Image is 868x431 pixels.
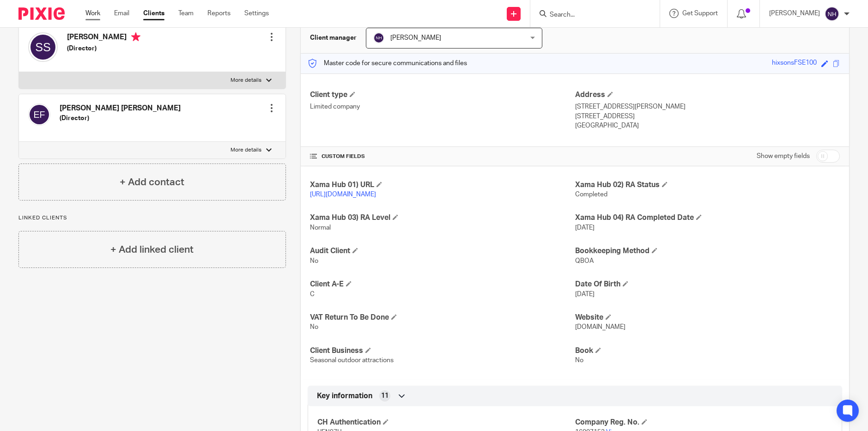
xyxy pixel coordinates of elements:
[60,103,181,113] h4: [PERSON_NAME] [PERSON_NAME]
[310,153,575,160] h4: CUSTOM FIELDS
[310,191,376,198] a: [URL][DOMAIN_NAME]
[18,7,65,20] img: Pixie
[18,214,286,222] p: Linked clients
[85,9,100,18] a: Work
[178,9,194,18] a: Team
[373,32,384,43] img: svg%3E
[575,180,840,190] h4: Xama Hub 02) RA Status
[60,114,181,123] h5: (Director)
[757,152,810,161] label: Show empty fields
[575,102,840,111] p: [STREET_ADDRESS][PERSON_NAME]
[28,103,50,126] img: svg%3E
[575,90,840,100] h4: Address
[143,9,164,18] a: Clients
[310,33,357,42] h3: Client manager
[575,279,840,289] h4: Date Of Birth
[825,6,839,21] img: svg%3E
[575,112,840,121] p: [STREET_ADDRESS]
[317,391,372,401] span: Key information
[575,213,840,223] h4: Xama Hub 04) RA Completed Date
[308,59,467,68] p: Master code for secure communications and files
[575,121,840,130] p: [GEOGRAPHIC_DATA]
[769,9,820,18] p: [PERSON_NAME]
[317,418,575,427] h4: CH Authentication
[310,313,575,322] h4: VAT Return To Be Done
[682,10,718,17] span: Get Support
[390,35,441,41] span: [PERSON_NAME]
[575,291,595,297] span: [DATE]
[575,418,832,427] h4: Company Reg. No.
[131,32,140,42] i: Primary
[575,357,583,364] span: No
[575,258,594,264] span: QBOA
[231,146,261,154] p: More details
[310,213,575,223] h4: Xama Hub 03) RA Level
[231,77,261,84] p: More details
[310,180,575,190] h4: Xama Hub 01) URL
[310,279,575,289] h4: Client A-E
[310,291,315,297] span: C
[310,357,394,364] span: Seasonal outdoor attractions
[207,9,231,18] a: Reports
[67,44,140,53] h5: (Director)
[575,191,607,198] span: Completed
[310,258,318,264] span: No
[114,9,129,18] a: Email
[28,32,58,62] img: svg%3E
[575,346,840,356] h4: Book
[575,324,625,330] span: [DOMAIN_NAME]
[575,225,595,231] span: [DATE]
[120,175,184,189] h4: + Add contact
[772,58,817,69] div: hixsonsFSE100
[549,11,632,19] input: Search
[310,346,575,356] h4: Client Business
[575,313,840,322] h4: Website
[110,243,194,257] h4: + Add linked client
[310,324,318,330] span: No
[310,102,575,111] p: Limited company
[575,246,840,256] h4: Bookkeeping Method
[310,90,575,100] h4: Client type
[244,9,269,18] a: Settings
[310,225,331,231] span: Normal
[381,391,388,401] span: 11
[67,32,140,44] h4: [PERSON_NAME]
[310,246,575,256] h4: Audit Client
